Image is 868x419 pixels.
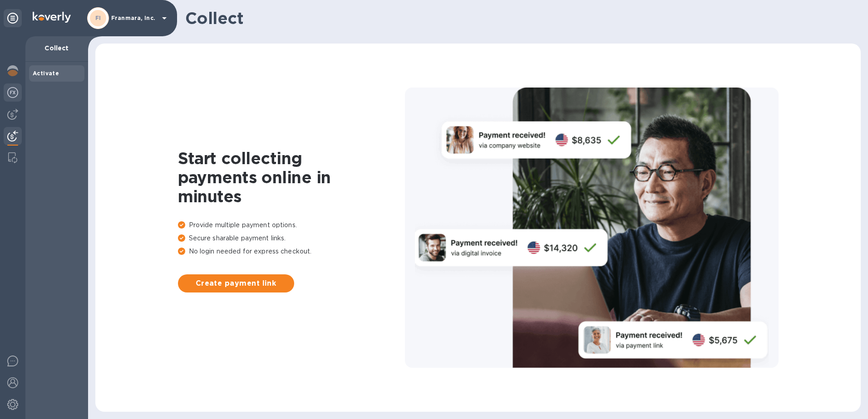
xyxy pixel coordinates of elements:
p: Secure sharable payment links. [178,234,405,243]
h1: Start collecting payments online in minutes [178,149,405,206]
img: Logo [33,12,71,23]
img: Foreign exchange [7,87,18,98]
b: Activate [33,70,59,77]
h1: Collect [185,9,853,28]
div: Unpin categories [4,9,22,27]
span: Create payment link [185,278,287,289]
p: Franmara, Inc. [111,15,157,21]
button: Create payment link [178,274,294,292]
b: FI [95,15,101,21]
p: Collect [33,44,81,53]
p: Provide multiple payment options. [178,220,405,230]
p: No login needed for express checkout. [178,247,405,256]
